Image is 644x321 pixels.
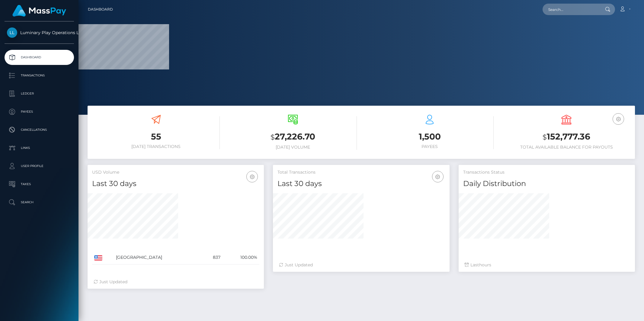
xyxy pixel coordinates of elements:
p: Transactions [7,71,72,80]
h6: [DATE] Transactions [92,144,220,149]
div: Just Updated [279,262,443,268]
small: $ [543,133,547,141]
h5: Transactions Status [463,169,630,175]
div: Last hours [465,262,629,268]
h6: Total Available Balance for Payouts [503,145,630,150]
td: [GEOGRAPHIC_DATA] [114,251,202,265]
p: Cancellations [7,125,72,134]
h4: Last 30 days [277,178,445,189]
input: Search... [543,4,599,15]
a: Cancellations [5,122,74,137]
a: Ledger [5,86,74,101]
p: Links [7,143,72,152]
h4: Last 30 days [92,178,259,189]
p: User Profile [7,162,72,171]
a: User Profile [5,159,74,174]
h5: USD Volume [92,169,259,175]
a: Payees [5,104,74,119]
h3: 1,500 [366,131,494,143]
a: Links [5,140,74,156]
p: Search [7,198,72,207]
div: Just Updated [94,279,258,285]
h3: 27,226.70 [229,131,357,143]
small: $ [271,133,275,141]
p: Taxes [7,180,72,189]
img: MassPay Logo [12,5,66,17]
h6: [DATE] Volume [229,145,357,150]
h6: Payees [366,144,494,149]
h5: Total Transactions [277,169,445,175]
h4: Daily Distribution [463,178,630,189]
p: Ledger [7,89,72,98]
span: Luminary Play Operations Limited [5,30,74,35]
h3: 55 [92,131,220,143]
h3: 152,777.36 [503,131,630,143]
p: Dashboard [7,53,72,62]
td: 837 [202,251,223,265]
img: US.png [94,255,102,261]
a: Transactions [5,68,74,83]
img: Luminary Play Operations Limited [7,27,17,38]
a: Search [5,195,74,210]
p: Payees [7,107,72,116]
a: Taxes [5,177,74,192]
td: 100.00% [223,251,259,265]
a: Dashboard [5,50,74,65]
a: Dashboard [88,3,113,16]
